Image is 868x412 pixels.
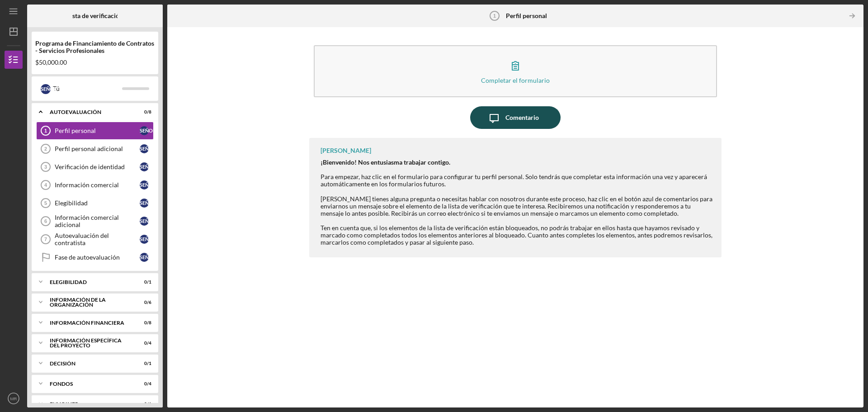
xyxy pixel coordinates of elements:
[36,158,154,176] a: 3Verificación de identidadSEÑOR​
[144,320,147,325] font: 0
[147,340,149,346] font: /
[50,279,87,285] font: Elegibilidad
[140,128,156,133] font: SEÑOR
[147,401,149,407] font: /
[147,320,149,325] font: /
[55,181,119,189] font: Información comercial
[55,199,88,207] font: Elegibilidad
[147,299,149,305] font: /
[50,109,101,115] font: Autoevaluación
[50,296,106,308] font: Información de la organización
[321,224,712,246] font: Ten en cuenta que, si los elementos de la lista de verificación están bloqueados, no podrás traba...
[144,299,147,305] font: 0
[147,109,149,114] font: /
[321,158,450,166] font: ¡Bienvenido! Nos entusiasma trabajar contigo.
[44,218,47,224] tspan: 6
[147,360,149,366] font: /
[144,401,147,407] font: 0
[50,380,73,387] font: Fondos
[44,237,47,242] tspan: 7
[44,128,47,133] tspan: 1
[140,182,156,188] font: SEÑOR
[36,248,154,266] a: Fase de autoevaluaciónSEÑOR​
[314,45,717,97] button: Completar el formulario
[140,236,156,242] font: SEÑOR
[321,173,707,188] font: Para empezar, haz clic en el formulario para configurar tu perfil personal. Solo tendrás que comp...
[55,253,120,261] font: Fase de autoevaluación
[506,12,547,19] font: Perfil personal
[470,106,561,129] button: Comentario
[53,85,60,92] font: Tú
[140,200,156,206] font: SEÑOR
[55,213,119,228] font: Información comercial adicional
[149,360,151,366] font: 1
[44,200,47,206] tspan: 5
[149,279,151,284] font: 1
[44,146,47,152] tspan: 2
[35,58,67,66] font: $50,000.00
[481,76,550,84] font: Completar el formulario
[147,381,149,386] font: /
[149,109,151,114] font: 8
[144,340,147,346] font: 0
[493,13,496,19] tspan: 1
[149,401,151,407] font: 1
[67,12,123,19] font: Lista de verificación
[55,145,123,152] font: Perfil personal adicional
[55,127,96,134] font: Perfil personal
[44,182,47,188] tspan: 4
[44,164,47,170] tspan: 3
[144,279,147,284] font: 0
[36,122,154,140] a: 1Perfil personalSEÑOR​
[55,232,109,246] font: Autoevaluación del contratista
[36,140,154,158] a: 2Perfil personal adicionalSEÑOR​
[149,299,151,305] font: 6
[140,164,156,170] font: SEÑOR
[36,194,154,212] a: 5ElegibilidadSEÑOR​
[149,320,151,325] font: 8
[149,381,151,386] font: 4
[10,396,17,401] text: MR
[41,86,57,92] font: SEÑOR
[140,218,156,224] font: SEÑOR
[5,389,23,407] button: MR
[50,319,124,326] font: Información financiera
[55,163,125,170] font: Verificación de identidad
[144,109,147,114] font: 0
[50,337,122,349] font: Información específica del proyecto
[35,39,154,54] font: Programa de Financiamiento de Contratos - Servicios Profesionales
[149,340,151,346] font: 4
[505,114,539,121] font: Comentario
[36,212,154,230] a: 6Información comercial adicionalSEÑOR​
[144,360,147,366] font: 0
[144,381,147,386] font: 0
[50,360,75,367] font: Decisión
[140,146,156,152] font: SEÑOR
[36,176,154,194] a: 4Información comercialSEÑOR​
[321,147,371,154] font: [PERSON_NAME]
[147,279,149,284] font: /
[140,254,156,260] font: SEÑOR
[321,195,712,217] font: [PERSON_NAME] tienes alguna pregunta o necesitas hablar con nosotros durante este proceso, haz cl...
[36,230,154,248] a: 7Autoevaluación del contratistaSEÑOR​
